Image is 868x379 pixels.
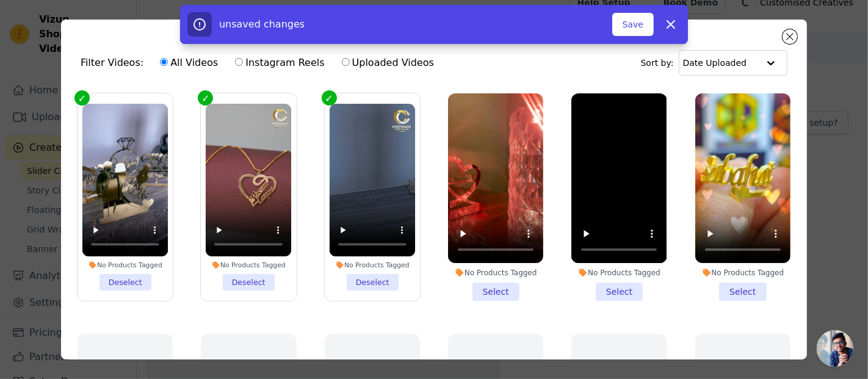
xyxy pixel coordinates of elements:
[571,268,667,278] div: No Products Tagged
[159,55,219,71] label: All Videos
[81,49,441,77] div: Filter Videos:
[448,268,543,278] div: No Products Tagged
[234,55,325,71] label: Instagram Reels
[817,330,853,367] div: Open chat
[82,261,168,269] div: No Products Tagged
[695,268,790,278] div: No Products Tagged
[329,261,415,269] div: No Products Tagged
[641,50,788,76] div: Sort by:
[219,18,305,30] span: unsaved changes
[612,13,654,36] button: Save
[341,55,435,71] label: Uploaded Videos
[206,261,292,269] div: No Products Tagged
